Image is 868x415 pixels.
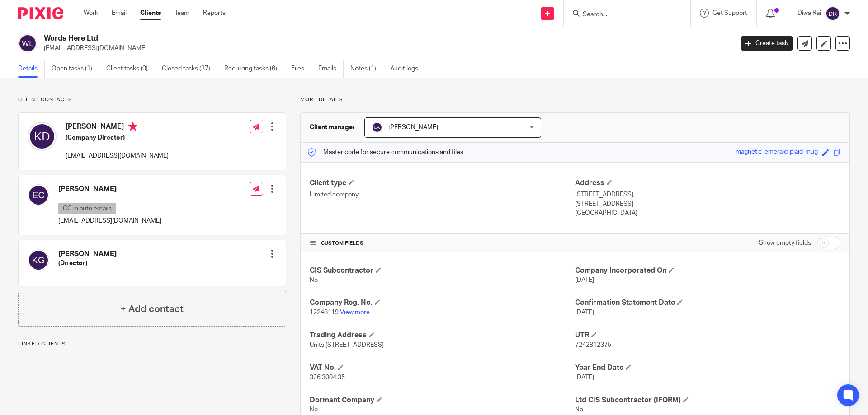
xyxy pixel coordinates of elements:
[350,60,383,78] a: Notes (1)
[66,133,169,142] h5: (Company Director)
[18,340,286,348] p: Linked clients
[128,122,137,131] i: Primary
[18,96,286,103] p: Client contacts
[310,363,575,373] h4: VAT No.
[52,60,99,78] a: Open tasks (1)
[575,342,611,348] span: 7242812375
[575,277,594,283] span: [DATE]
[224,60,284,78] a: Recurring tasks (6)
[307,148,463,157] p: Master code for secure communications and files
[390,60,425,78] a: Audit logs
[575,374,594,381] span: [DATE]
[575,331,840,340] h4: UTR
[310,331,575,340] h4: Trading Address
[140,9,161,18] a: Clients
[18,34,37,53] img: svg%3E
[340,309,370,316] a: View more
[826,6,840,21] img: svg%3E
[291,60,311,78] a: Files
[575,190,840,199] p: [STREET_ADDRESS],
[106,60,155,78] a: Client tasks (0)
[575,309,594,316] span: [DATE]
[120,302,184,316] h4: + Add contact
[575,298,840,308] h4: Confirmation Statement Date
[310,123,355,132] h3: Client manager
[58,216,161,225] p: [EMAIL_ADDRESS][DOMAIN_NAME]
[575,406,583,413] span: No
[28,122,57,151] img: svg%3E
[28,184,49,206] img: svg%3E
[58,249,117,259] h4: [PERSON_NAME]
[58,259,117,268] h5: (Director)
[310,266,575,275] h4: CIS Subcontractor
[575,200,840,209] p: [STREET_ADDRESS]
[310,190,575,199] p: Limited company
[66,151,169,160] p: [EMAIL_ADDRESS][DOMAIN_NAME]
[741,36,793,51] a: Create task
[736,147,818,158] div: magnetic-emerald-plaid-mug
[300,96,850,103] p: More details
[175,9,189,18] a: Team
[318,60,344,78] a: Emails
[310,396,575,405] h4: Dormant Company
[310,277,318,283] span: No
[58,203,116,214] p: CC in auto emails
[575,363,840,373] h4: Year End Date
[759,238,811,247] label: Show empty fields
[372,122,382,133] img: svg%3E
[310,240,575,247] h4: CUSTOM FIELDS
[66,122,169,133] h4: [PERSON_NAME]
[712,10,747,16] span: Get Support
[388,124,438,131] span: [PERSON_NAME]
[310,309,339,316] span: 12248119
[18,7,63,19] img: Pixie
[58,184,161,194] h4: [PERSON_NAME]
[203,9,226,18] a: Reports
[162,60,217,78] a: Closed tasks (37)
[575,178,840,188] h4: Address
[310,178,575,188] h4: Client type
[112,9,127,18] a: Email
[797,9,821,18] p: Diwa Rai
[310,374,345,381] span: 336 3004 35
[44,44,727,53] p: [EMAIL_ADDRESS][DOMAIN_NAME]
[575,266,840,275] h4: Company Incorporated On
[582,11,663,19] input: Search
[310,406,318,413] span: No
[575,396,840,405] h4: Ltd CIS Subcontractor (IFORM)
[575,209,840,218] p: [GEOGRAPHIC_DATA]
[84,9,98,18] a: Work
[18,60,45,78] a: Details
[44,34,590,43] h2: Words Here Ltd
[310,298,575,308] h4: Company Reg. No.
[28,249,49,271] img: svg%3E
[310,342,384,348] span: Units [STREET_ADDRESS]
